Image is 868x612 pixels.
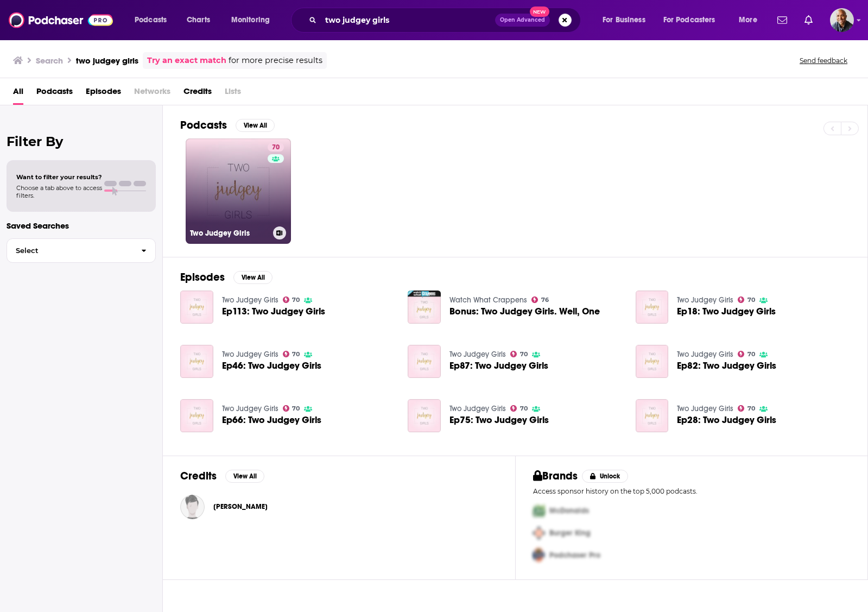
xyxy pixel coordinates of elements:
a: EpisodesView All [180,270,273,284]
span: 76 [541,298,549,302]
button: View All [233,271,273,284]
span: 70 [292,298,300,302]
button: Select [7,238,156,263]
img: User Profile [830,8,854,32]
a: Two Judgey Girls [677,350,733,359]
img: Ep28: Two Judgey Girls [636,399,669,432]
a: Ep87: Two Judgey Girls [449,361,548,370]
a: Ep82: Two Judgey Girls [677,361,776,370]
a: 76 [531,296,549,303]
button: open menu [731,11,771,29]
span: [PERSON_NAME] [213,502,268,511]
span: Ep18: Two Judgey Girls [677,307,776,316]
span: 70 [272,142,280,153]
a: Podcasts [36,83,73,105]
button: Send feedback [796,56,851,65]
a: 70 [283,351,300,357]
span: 70 [292,406,300,411]
h2: Filter By [7,134,156,149]
span: Monitoring [231,12,270,28]
span: Open Advanced [500,17,545,23]
a: 70 [283,296,300,303]
button: View All [225,470,264,483]
h3: Two Judgey Girls [190,229,269,238]
span: McDonalds [549,506,589,515]
span: For Podcasters [663,12,715,28]
a: 70 [268,143,284,152]
span: Want to filter your results? [16,173,102,181]
a: Watch What Crappens [449,295,527,305]
a: Ep28: Two Judgey Girls [677,415,776,425]
img: Ep113: Two Judgey Girls [180,291,213,324]
a: 70 [510,351,528,357]
a: Ep46: Two Judgey Girls [180,345,213,378]
span: 70 [520,352,528,357]
a: Show notifications dropdown [800,11,817,29]
span: Choose a tab above to access filters. [16,184,102,199]
span: Episodes [86,83,121,105]
a: 70 [510,405,528,412]
span: For Business [603,12,645,28]
span: Burger King [549,528,591,538]
p: Access sponsor history on the top 5,000 podcasts. [533,487,851,495]
a: 70 [283,405,300,412]
a: Ep18: Two Judgey Girls [636,291,669,324]
a: Two Judgey Girls [222,404,278,413]
img: Ep75: Two Judgey Girls [408,399,441,432]
a: Two Judgey Girls [222,350,278,359]
a: Bonus: Two Judgey Girls. Well, One [449,307,600,316]
span: Podchaser Pro [549,551,600,560]
span: All [13,83,23,105]
span: Podcasts [135,12,167,28]
img: Mary Mahoney [180,495,205,519]
img: Ep66: Two Judgey Girls [180,399,213,432]
span: New [530,7,549,17]
a: Mary Mahoney [213,502,268,511]
a: 70 [738,405,755,412]
a: PodcastsView All [180,118,275,132]
a: Ep46: Two Judgey Girls [222,361,321,370]
button: open menu [127,11,181,29]
img: First Pro Logo [529,500,549,522]
a: Credits [183,83,212,105]
a: Two Judgey Girls [677,295,733,305]
h2: Podcasts [180,118,227,132]
img: Ep87: Two Judgey Girls [408,345,441,378]
a: 70Two Judgey Girls [186,138,291,244]
img: Ep82: Two Judgey Girls [636,345,669,378]
span: 70 [747,298,755,302]
button: Unlock [582,470,628,483]
span: Logged in as EricBarnett-SupportingCast [830,8,854,32]
div: Search podcasts, credits, & more... [301,8,591,33]
button: Mary MahoneyMary Mahoney [180,489,498,524]
a: Show notifications dropdown [773,11,791,29]
span: Select [7,247,132,254]
button: open menu [656,11,731,29]
button: open menu [224,11,284,29]
span: Lists [225,83,241,105]
a: Two Judgey Girls [677,404,733,413]
img: Third Pro Logo [529,544,549,566]
input: Search podcasts, credits, & more... [321,11,495,29]
span: 70 [292,352,300,357]
h2: Brands [533,469,578,483]
img: Podchaser - Follow, Share and Rate Podcasts [9,10,113,30]
span: 70 [747,352,755,357]
img: Bonus: Two Judgey Girls. Well, One [408,291,441,324]
h2: Credits [180,469,217,483]
a: Try an exact match [147,54,226,67]
h3: Search [36,55,63,66]
a: 70 [738,296,755,303]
